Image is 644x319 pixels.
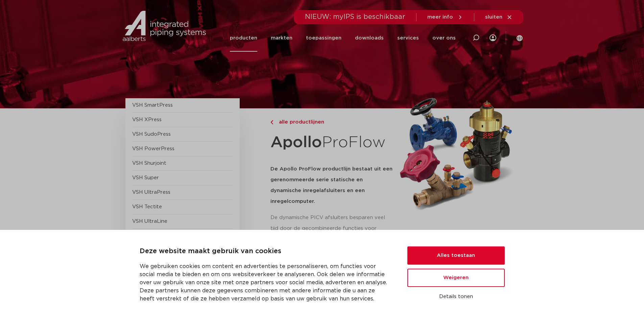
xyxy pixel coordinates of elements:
[270,118,393,126] a: alle productlijnen
[132,161,166,166] a: VSH Shurjoint
[132,103,173,108] a: VSH SmartPress
[485,14,512,20] a: sluiten
[230,24,456,52] nav: Menu
[490,24,496,52] div: my IPS
[140,246,391,257] p: Deze website maakt gebruik van cookies
[485,15,502,20] span: sluiten
[230,24,257,52] a: producten
[270,212,393,245] p: De dynamische PICV afsluiters besparen veel tijd door de gecombineerde functies voor spoelen, afs...
[305,14,405,20] span: NIEUW: myIPS is beschikbaar
[397,24,419,52] a: services
[306,24,341,52] a: toepassingen
[407,246,505,265] button: Alles toestaan
[270,164,393,207] h5: De Apollo ProFlow productlijn bestaat uit een gerenommeerde serie statische en dynamische inregel...
[140,262,391,303] p: We gebruiken cookies om content en advertenties te personaliseren, om functies voor social media ...
[271,24,292,52] a: markten
[132,219,167,224] a: VSH UltraLine
[407,291,505,302] button: Details tonen
[132,190,170,195] a: VSH UltraPress
[270,135,322,150] strong: Apollo
[270,130,393,156] h1: ProFlow
[132,146,174,151] a: VSH PowerPress
[132,117,162,122] a: VSH XPress
[427,15,453,20] span: meer info
[355,24,384,52] a: downloads
[132,175,159,180] a: VSH Super
[407,269,505,287] button: Weigeren
[132,132,171,137] a: VSH SudoPress
[270,120,273,125] img: chevron-right.svg
[427,14,463,20] a: meer info
[132,204,162,209] a: VSH Tectite
[275,119,324,125] span: alle productlijnen
[432,24,456,52] a: over ons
